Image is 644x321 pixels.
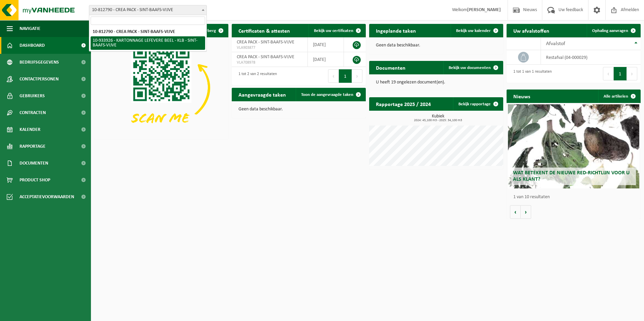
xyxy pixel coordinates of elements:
[376,43,496,48] p: Geen data beschikbaar.
[237,55,294,60] span: CREA PACK - SINT-BAAFS-VIJVE
[232,24,297,37] h2: Certificaten & attesten
[308,37,344,52] td: [DATE]
[20,37,45,54] span: Dashboard
[456,29,491,33] span: Bekijk uw kalender
[598,90,640,103] a: Alle artikelen
[237,45,302,50] span: VLA903877
[467,7,501,12] strong: [PERSON_NAME]
[541,50,641,65] td: restafval (04-000029)
[513,170,630,182] span: Wat betekent de nieuwe RED-richtlijn voor u als klant?
[20,54,59,71] span: Bedrijfsgegevens
[20,71,59,87] span: Contactpersonen
[508,104,639,188] a: Wat betekent de nieuwe RED-richtlijn voor u als klant?
[507,90,537,103] h2: Nieuws
[91,28,205,36] li: 10-812790 - CREA PACK - SINT-BAAFS-VIJVE
[235,69,277,83] div: 1 tot 2 van 2 resultaten
[301,93,353,97] span: Toon de aangevraagde taken
[443,61,503,74] a: Bekijk uw documenten
[20,121,40,138] span: Kalender
[451,24,503,37] a: Bekijk uw kalender
[238,107,359,112] p: Geen data beschikbaar.
[510,205,521,219] button: Vorige
[373,119,503,122] span: 2024: 45,100 m3 - 2025: 34,100 m3
[308,52,344,67] td: [DATE]
[521,205,531,219] button: Volgende
[201,29,216,33] span: Verberg
[339,69,352,83] button: 1
[369,61,412,74] h2: Documenten
[20,104,46,121] span: Contracten
[507,24,556,37] h2: Uw afvalstoffen
[587,24,640,37] a: Ophaling aanvragen
[513,195,637,200] p: 1 van 10 resultaten
[20,188,74,205] span: Acceptatievoorwaarden
[453,97,503,111] a: Bekijk rapportage
[603,67,614,80] button: Previous
[373,114,503,122] h3: Kubiek
[94,37,228,138] img: Download de VHEPlus App
[20,87,45,104] span: Gebruikers
[89,5,206,15] span: 10-812790 - CREA PACK - SINT-BAAFS-VIJVE
[627,67,637,80] button: Next
[449,66,491,70] span: Bekijk uw documenten
[232,88,293,101] h2: Aangevraagde taken
[309,24,365,37] a: Bekijk uw certificaten
[296,88,365,101] a: Toon de aangevraagde taken
[20,20,40,37] span: Navigatie
[237,40,294,45] span: CREA PACK - SINT-BAAFS-VIJVE
[89,5,207,15] span: 10-812790 - CREA PACK - SINT-BAAFS-VIJVE
[20,172,50,188] span: Product Shop
[314,29,353,33] span: Bekijk uw certificaten
[369,97,438,110] h2: Rapportage 2025 / 2024
[196,24,228,37] button: Verberg
[369,24,423,37] h2: Ingeplande taken
[352,69,362,83] button: Next
[20,138,45,155] span: Rapportage
[592,29,628,33] span: Ophaling aanvragen
[510,66,552,81] div: 1 tot 1 van 1 resultaten
[91,36,205,50] li: 10-933926 - KARTONNAGE LEFEVERE BEEL - KLB - SINT-BAAFS-VIJVE
[614,67,627,80] button: 1
[20,155,48,172] span: Documenten
[328,69,339,83] button: Previous
[237,60,302,65] span: VLA708978
[546,41,565,46] span: Afvalstof
[376,80,496,85] p: U heeft 19 ongelezen document(en).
